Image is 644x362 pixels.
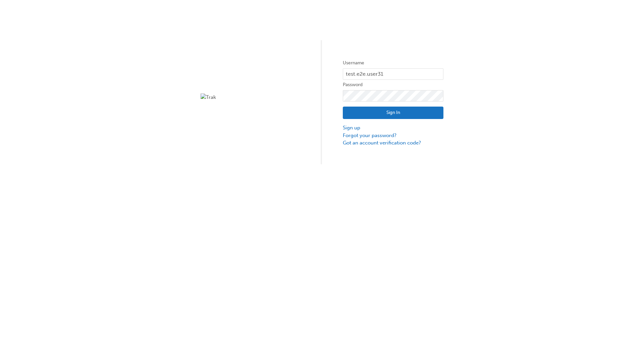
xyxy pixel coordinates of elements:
[343,139,443,147] a: Got an account verification code?
[343,81,443,89] label: Password
[201,94,301,101] img: Trak
[343,68,443,80] input: Username
[343,132,443,139] a: Forgot your password?
[343,107,443,119] button: Sign In
[343,124,443,132] a: Sign up
[343,59,443,67] label: Username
